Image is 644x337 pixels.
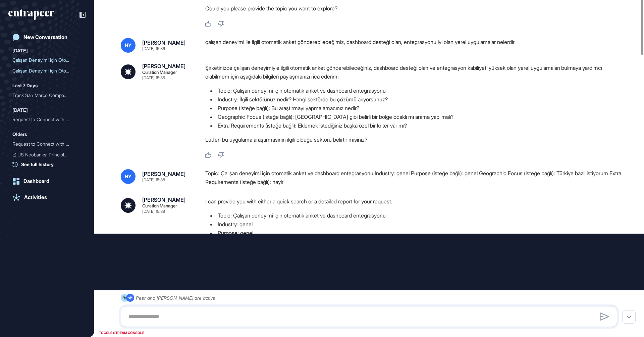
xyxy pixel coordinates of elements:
div: Track San Marco Company Website [12,90,82,101]
div: Çalışan Deneyimi için Otomatik Anket ve Dashboard Desteği Olan Yerel Uygulamalar [12,65,82,76]
li: Purpose (isteğe bağlı): Bu araştırmayı yapma amacınız nedir? [205,104,623,112]
div: [DATE] 15:36 [142,47,165,51]
div: US Neobanks: Principles &... [12,149,76,160]
p: Could you please provide the topic you want to explore? [205,4,623,13]
div: [DATE] [12,106,28,114]
li: Industry: genel [205,220,623,229]
li: Topic: Çalışan deneyimi için otomatik anket ve dashboard entegrasyonu [205,211,623,220]
li: Extra Requirements (isteğe bağlı): Eklemek istediğiniz başka özel bir kriter var mı? [205,121,623,130]
div: [DATE] 15:36 [142,76,165,80]
a: Activities [8,191,86,204]
div: [PERSON_NAME] [142,197,185,202]
div: [DATE] 15:38 [142,209,165,213]
a: See full history [12,161,86,168]
p: I can provide you with either a quick search or a detailed report for your request. [205,197,623,206]
li: Purpose: genel [205,229,623,237]
div: Activities [24,194,47,200]
div: Çalışan Deneyimi için Otomatik Anket ve Dashboard Entegrasyonu: Türkiye Odaklı Çözümler [12,55,82,65]
div: Track San Marco Company W... [12,90,76,101]
div: Request to Connect with Reese [12,139,82,149]
span: HY [125,174,131,179]
a: New Conversation [8,31,86,44]
div: [PERSON_NAME] [142,63,185,69]
span: HY [125,43,131,48]
li: Geographic Focus (isteğe bağlı): [GEOGRAPHIC_DATA] gibi belirli bir bölge odaklı mı arama yapılmalı? [205,112,623,121]
div: Curation Manager [142,204,177,208]
div: Çalışan Deneyimi için Oto... [12,55,76,65]
div: New Conversation [23,34,67,40]
li: Topic: Çalışan deneyimi için otomatik anket ve dashboard entegrasyonu [205,86,623,95]
div: Request to Connect with T... [12,114,76,125]
a: Dashboard [8,175,86,188]
div: Request to Connect with Tracy [12,114,82,125]
div: Curation Manager [142,70,177,75]
p: Şirketinizde çalışan deneyimiyle ilgili otomatik anket gönderebileceğiniz, dashboard desteği olan... [205,63,623,81]
div: Request to Connect with R... [12,139,76,149]
span: See full history [21,161,54,168]
div: entrapeer-logo [8,9,54,20]
div: Dashboard [23,178,49,184]
div: [PERSON_NAME] [142,40,185,45]
div: Çalışan Deneyimi için Oto... [12,65,76,76]
div: çalışan deneyimi ile ilgili otomatik anket gönderebileceğimiz, dashboard desteği olan, entegrasyo... [205,38,623,53]
div: Last 7 Days [12,82,38,90]
div: US Neobanks: Principles & Investment Insights [12,149,82,160]
div: Olders [12,130,27,138]
div: Topic: Çalışan deneyimi için otomatik anket ve dashboard entegrasyonu Industry: genel Purpose (is... [205,169,623,186]
p: Lütfen bu uygulama araştırmasının ilgili olduğu sektörü belirtir misiniz? [205,135,623,144]
div: [DATE] [12,47,28,55]
div: [DATE] 15:38 [142,178,165,182]
li: Industry: İlgili sektörünüz nedir? Hangi sektörde bu çözümü arıyorsunuz? [205,95,623,104]
div: [PERSON_NAME] [142,171,185,177]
